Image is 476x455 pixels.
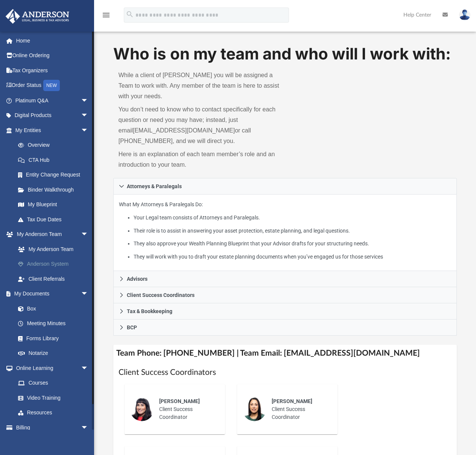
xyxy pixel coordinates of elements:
[11,331,92,346] a: Forms Library
[81,227,96,242] span: arrow_drop_down
[43,80,60,91] div: NEW
[11,301,92,316] a: Box
[5,420,100,435] a: Billingarrow_drop_down
[81,93,96,108] span: arrow_drop_down
[11,182,100,197] a: Binder Walkthrough
[134,239,451,248] li: They also approve your Wealth Planning Blueprint that your Advisor drafts for your structuring ne...
[113,345,457,362] h4: Team Phone: [PHONE_NUMBER] | Team Email: [EMAIL_ADDRESS][DOMAIN_NAME]
[127,309,172,314] span: Tax & Bookkeeping
[272,398,312,404] span: [PERSON_NAME]
[5,108,100,123] a: Digital Productsarrow_drop_down
[11,346,96,361] a: Notarize
[119,149,280,170] p: Here is an explanation of each team member’s role and an introduction to your team.
[266,392,332,426] div: Client Success Coordinator
[11,271,100,286] a: Client Referrals
[154,392,220,426] div: Client Success Coordinator
[11,257,100,272] a: Anderson System
[5,33,100,48] a: Home
[11,152,100,167] a: CTA Hub
[134,213,451,222] li: Your Legal team consists of Attorneys and Paralegals.
[11,405,96,420] a: Resources
[5,93,100,108] a: Platinum Q&Aarrow_drop_down
[113,303,457,320] a: Tax & Bookkeeping
[113,195,457,271] div: Attorneys & Paralegals
[119,367,452,378] h1: Client Success Coordinators
[11,376,96,391] a: Courses
[11,167,100,183] a: Entity Change Request
[127,184,182,189] span: Attorneys & Paralegals
[11,316,96,331] a: Meeting Minutes
[102,11,111,20] i: menu
[126,10,134,18] i: search
[459,9,470,20] img: User Pic
[81,108,96,123] span: arrow_drop_down
[5,286,96,301] a: My Documentsarrow_drop_down
[133,127,235,134] a: [EMAIL_ADDRESS][DOMAIN_NAME]
[5,63,100,78] a: Tax Organizers
[3,9,71,24] img: Anderson Advisors Platinum Portal
[127,292,195,298] span: Client Success Coordinators
[113,271,457,287] a: Advisors
[81,361,96,376] span: arrow_drop_down
[11,138,100,153] a: Overview
[127,276,148,282] span: Advisors
[81,123,96,138] span: arrow_drop_down
[134,226,451,236] li: Their role is to assist in answering your asset protection, estate planning, and legal questions.
[127,325,137,330] span: BCP
[11,242,96,257] a: My Anderson Team
[11,212,100,227] a: Tax Due Dates
[11,197,96,212] a: My Blueprint
[81,420,96,435] span: arrow_drop_down
[102,14,111,20] a: menu
[11,390,92,405] a: Video Training
[242,397,266,421] img: thumbnail
[5,78,100,93] a: Order StatusNEW
[5,123,100,138] a: My Entitiesarrow_drop_down
[119,104,280,146] p: You don’t need to know who to contact specifically for each question or need you may have; instea...
[81,286,96,302] span: arrow_drop_down
[159,398,200,404] span: [PERSON_NAME]
[5,227,100,242] a: My Anderson Teamarrow_drop_down
[130,397,154,421] img: thumbnail
[113,178,457,195] a: Attorneys & Paralegals
[5,48,100,63] a: Online Ordering
[119,200,452,261] p: What My Attorneys & Paralegals Do:
[113,287,457,303] a: Client Success Coordinators
[5,361,96,376] a: Online Learningarrow_drop_down
[113,320,457,336] a: BCP
[134,252,451,262] li: They will work with you to draft your estate planning documents when you’ve engaged us for those ...
[113,43,457,65] h1: Who is on my team and who will I work with:
[119,70,280,102] p: While a client of [PERSON_NAME] you will be assigned a Team to work with. Any member of the team ...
